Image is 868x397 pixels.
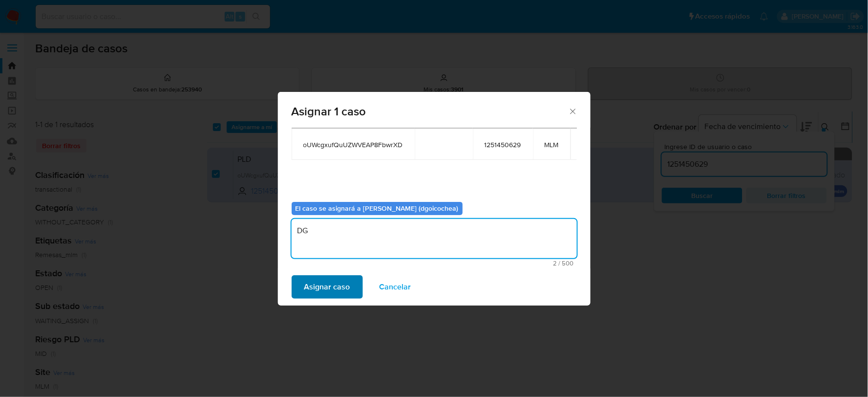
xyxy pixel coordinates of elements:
[295,260,574,266] span: Máximo 500 caracteres
[367,275,424,299] button: Cancelar
[278,92,591,306] div: assign-modal
[545,140,559,149] span: MLM
[304,276,350,298] span: Asignar caso
[296,203,459,213] b: El caso se asignará a [PERSON_NAME] (dgoicochea)
[485,140,521,149] span: 1251450629
[292,106,569,117] span: Asignar 1 caso
[380,276,411,298] span: Cancelar
[303,140,403,149] span: oUWcgxufQuUZWVEAP8FbwrXD
[292,275,363,299] button: Asignar caso
[292,219,577,258] textarea: DG
[568,107,577,115] button: Cerrar ventana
